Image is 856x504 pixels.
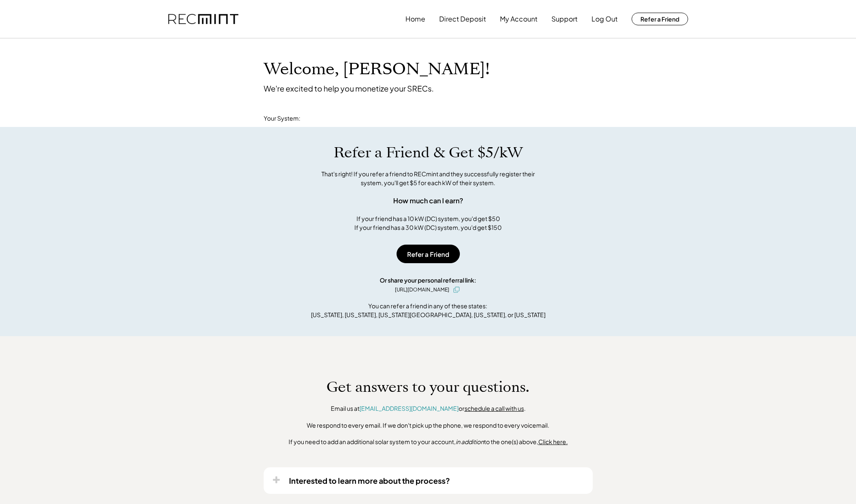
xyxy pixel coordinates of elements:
div: That's right! If you refer a friend to RECmint and they successfully register their system, you'l... [312,170,544,187]
h1: Refer a Friend & Get $5/kW [334,144,523,162]
button: Refer a Friend [632,13,688,25]
button: Refer a Friend [397,245,460,263]
a: [EMAIL_ADDRESS][DOMAIN_NAME] [359,404,459,412]
em: in addition [456,438,484,445]
button: Support [551,11,578,27]
div: You can refer a friend in any of these states: [US_STATE], [US_STATE], [US_STATE][GEOGRAPHIC_DATA... [311,302,545,319]
div: We're excited to help you monetize your SRECs. [264,84,434,93]
div: [URL][DOMAIN_NAME] [395,286,449,294]
button: My Account [500,11,537,27]
button: Home [405,11,425,27]
div: Email us at or . [331,404,526,413]
a: schedule a call with us [464,404,524,412]
div: If you need to add an additional solar system to your account, to the one(s) above, [289,438,568,446]
div: If your friend has a 10 kW (DC) system, you'd get $50 If your friend has a 30 kW (DC) system, you... [354,214,502,232]
img: recmint-logotype%403x.png [168,14,238,24]
div: How much can I earn? [393,196,463,206]
button: Direct Deposit [439,11,486,27]
div: Interested to learn more about the process? [289,476,450,485]
button: click to copy [451,285,462,295]
u: Click here. [538,438,568,445]
div: Or share your personal referral link: [380,276,476,285]
h1: Get answers to your questions. [327,378,529,396]
div: We respond to every email. If we don't pick up the phone, we respond to every voicemail. [307,421,549,430]
button: Log Out [591,11,618,27]
h1: Welcome, [PERSON_NAME]! [264,59,490,79]
div: Your System: [264,114,300,123]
